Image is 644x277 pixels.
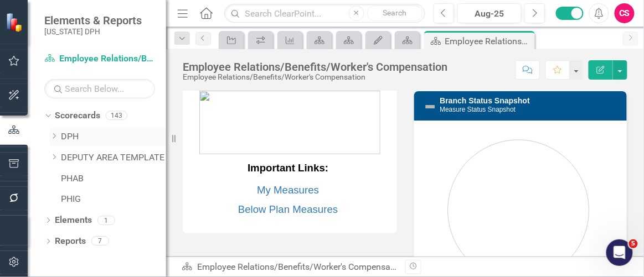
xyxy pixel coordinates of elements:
[183,61,447,73] div: Employee Relations/Benefits/Worker's Compensation
[238,203,338,215] a: Below Plan Measures
[367,6,423,21] button: Search
[224,4,425,23] input: Search ClearPoint...
[91,237,109,246] div: 7
[44,79,155,98] input: Search Below...
[461,7,518,20] div: Aug-25
[55,109,100,122] a: Scorecards
[55,235,86,248] a: Reports
[182,261,397,274] div: »
[55,214,92,227] a: Elements
[61,173,166,185] a: PHAB
[629,239,638,248] span: 5
[440,106,516,113] small: Measure Status Snapshot
[97,216,115,225] div: 1
[248,162,328,174] strong: Important Links:
[44,53,155,65] a: Employee Relations/Benefits/Worker's Compensation
[61,151,166,164] a: DEPUTY AREA TEMPLATE
[61,193,166,206] a: PHIG
[183,73,447,81] div: Employee Relations/Benefits/Worker's Compensation
[615,3,635,23] button: CS
[6,13,25,32] img: ClearPoint Strategy
[606,239,633,266] iframe: Intercom live chat
[61,130,166,143] a: DPH
[445,34,532,48] div: Employee Relations/Benefits/Worker's Compensation
[106,111,127,121] div: 143
[44,27,142,36] small: [US_STATE] DPH
[383,8,406,17] span: Search
[424,100,437,113] img: Not Defined
[457,3,522,23] button: Aug-25
[197,262,405,272] a: Employee Relations/Benefits/Worker's Compensation
[257,184,319,196] a: My Measures
[44,14,142,27] span: Elements & Reports
[440,96,530,105] a: Branch Status Snapshot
